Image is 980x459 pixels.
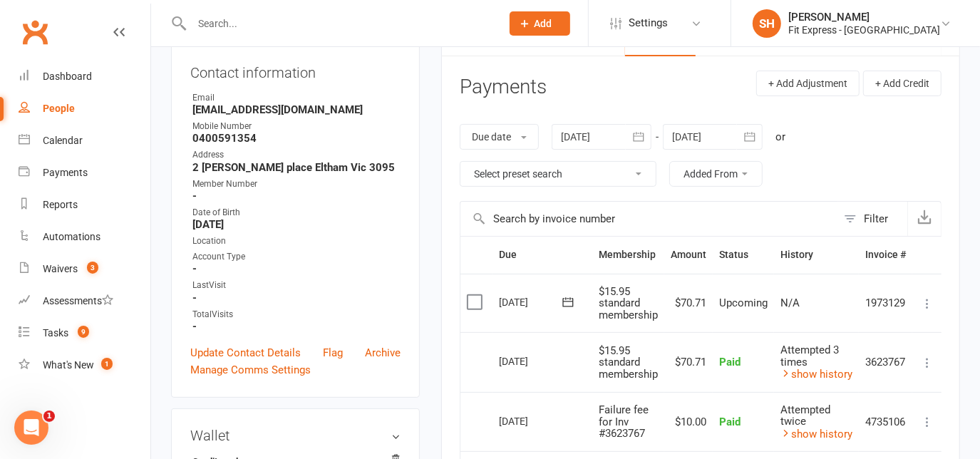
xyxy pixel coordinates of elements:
span: Attempted twice [780,403,830,428]
strong: [DATE] [192,218,401,231]
a: Update Contact Details [190,344,301,361]
strong: - [192,190,401,202]
div: Tasks [43,327,68,339]
h3: Wallet [190,428,401,443]
button: Add [510,11,570,36]
div: TotalVisits [192,308,401,321]
h3: Payments [460,76,547,98]
th: Status [713,237,774,273]
td: $70.71 [664,332,713,392]
td: $10.00 [664,392,713,452]
a: People [19,93,150,125]
td: $70.71 [664,274,713,333]
div: [DATE] [499,350,564,372]
div: Date of Birth [192,206,401,220]
button: + Add Adjustment [756,71,860,96]
strong: - [192,262,401,275]
div: Email [192,91,401,105]
a: Clubworx [17,14,53,50]
strong: 0400591354 [192,132,401,145]
span: Attempted 3 times [780,344,839,368]
div: Location [192,234,401,248]
input: Search by invoice number [460,202,837,236]
a: Automations [19,221,150,253]
td: 1973129 [859,274,912,333]
input: Search... [187,14,491,33]
a: Reports [19,189,150,221]
a: Flag [323,344,343,361]
div: Automations [43,231,100,242]
td: 3623767 [859,332,912,392]
h3: Contact information [190,59,401,81]
span: Upcoming [719,296,768,309]
div: Mobile Number [192,120,401,133]
span: Add [535,18,552,29]
div: People [43,103,75,114]
div: Member Number [192,177,401,191]
span: $15.95 standard membership [599,285,658,321]
div: Fit Express - [GEOGRAPHIC_DATA] [788,24,940,36]
div: [DATE] [499,410,564,432]
span: Paid [719,416,741,428]
div: Calendar [43,135,83,146]
span: N/A [780,296,800,309]
div: Account Type [192,250,401,264]
iframe: Intercom live chat [14,411,48,445]
button: Due date [460,124,539,150]
a: Waivers 3 [19,253,150,285]
div: LastVisit [192,279,401,292]
a: What's New1 [19,349,150,381]
strong: - [192,320,401,333]
a: Dashboard [19,61,150,93]
a: Assessments [19,285,150,317]
button: Filter [837,202,907,236]
span: Failure fee for Inv #3623767 [599,403,649,440]
strong: 2 [PERSON_NAME] place Eltham Vic 3095 [192,161,401,174]
a: show history [780,428,852,440]
a: Payments [19,157,150,189]
span: 1 [43,411,55,422]
span: 9 [78,326,89,338]
th: Due [492,237,592,273]
div: [PERSON_NAME] [788,11,940,24]
div: SH [753,9,781,38]
button: Added From [669,161,763,187]
span: 3 [87,262,98,274]
div: Payments [43,167,88,178]
a: Calendar [19,125,150,157]
button: + Add Credit [863,71,942,96]
div: or [775,128,785,145]
th: Amount [664,237,713,273]
div: Reports [43,199,78,210]
div: Waivers [43,263,78,274]
strong: - [192,292,401,304]
div: Filter [864,210,888,227]
th: Invoice # [859,237,912,273]
span: 1 [101,358,113,370]
a: show history [780,368,852,381]
span: $15.95 standard membership [599,344,658,381]
span: Paid [719,356,741,368]
div: Assessments [43,295,113,306]
th: History [774,237,859,273]
th: Membership [592,237,664,273]
a: Tasks 9 [19,317,150,349]
a: Archive [365,344,401,361]
td: 4735106 [859,392,912,452]
a: Manage Comms Settings [190,361,311,378]
strong: [EMAIL_ADDRESS][DOMAIN_NAME] [192,103,401,116]
div: Address [192,148,401,162]
div: What's New [43,359,94,371]
div: [DATE] [499,291,564,313]
span: Settings [629,7,668,39]
div: Dashboard [43,71,92,82]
